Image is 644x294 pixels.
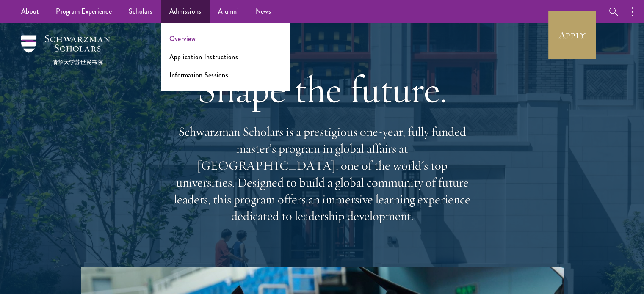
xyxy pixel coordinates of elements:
[169,52,238,62] a: Application Instructions
[21,35,110,65] img: Schwarzman Scholars
[170,66,475,113] h1: Shape the future.
[170,124,475,225] p: Schwarzman Scholars is a prestigious one-year, fully funded master’s program in global affairs at...
[169,70,228,80] a: Information Sessions
[548,11,596,59] a: Apply
[169,34,196,44] a: Overview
